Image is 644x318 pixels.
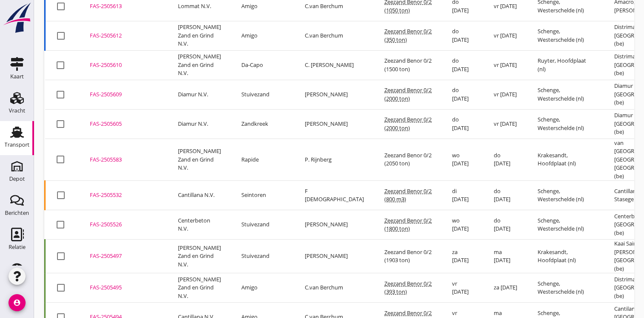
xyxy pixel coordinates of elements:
td: Stuivezand [231,210,295,240]
div: Transport [5,142,30,147]
td: wo [DATE] [442,139,484,181]
td: Da-Capo [231,50,295,80]
td: [PERSON_NAME] [295,109,374,139]
span: Zeezand Benor 0/2 (393 ton) [384,280,432,296]
td: Schenge, Westerschelde (nl) [527,80,604,109]
td: vr [DATE] [484,109,527,139]
span: Zeezand Benor 0/2 (350 ton) [384,27,432,43]
td: Diamur N.V. [168,80,231,109]
td: [PERSON_NAME] [295,80,374,109]
td: do [DATE] [484,139,527,181]
div: FAS-2505497 [90,252,157,260]
td: do [DATE] [442,109,484,139]
td: C. [PERSON_NAME] [295,50,374,80]
td: C.van Berchum [295,21,374,50]
td: P. Rijnberg [295,139,374,181]
div: Kaart [10,74,24,79]
td: ma [DATE] [484,240,527,273]
div: FAS-2505532 [90,191,157,199]
td: do [DATE] [484,210,527,240]
td: wo [DATE] [442,210,484,240]
td: vr [DATE] [484,50,527,80]
div: FAS-2505610 [90,61,157,69]
td: Schenge, Westerschelde (nl) [527,210,604,240]
div: FAS-2505613 [90,2,157,11]
div: FAS-2505526 [90,220,157,229]
td: [PERSON_NAME] Zand en Grind N.V. [168,273,231,303]
div: FAS-2505495 [90,283,157,292]
td: [PERSON_NAME] [295,240,374,273]
td: Ruyter, Hoofdplaat (nl) [527,50,604,80]
i: account_circle [9,294,26,311]
div: FAS-2505583 [90,156,157,164]
td: Schenge, Westerschelde (nl) [527,109,604,139]
td: [PERSON_NAME] Zand en Grind N.V. [168,21,231,50]
div: FAS-2505605 [90,120,157,128]
td: Stuivezand [231,240,295,273]
td: Zandkreek [231,109,295,139]
td: do [DATE] [442,50,484,80]
td: [PERSON_NAME] Zand en Grind N.V. [168,139,231,181]
td: vr [DATE] [484,21,527,50]
td: C.van Berchum [295,273,374,303]
td: Amigo [231,273,295,303]
td: za [DATE] [442,240,484,273]
td: Krakesandt, Hoofdplaat (nl) [527,139,604,181]
td: Zeezand Benor 0/2 (1500 ton) [374,50,442,80]
td: Schenge, Westerschelde (nl) [527,273,604,303]
td: Centerbeton N.V. [168,210,231,240]
div: Depot [9,176,25,182]
td: Krakesandt, Hoofdplaat (nl) [527,240,604,273]
img: logo-small.a267ee39.svg [2,2,32,34]
td: do [DATE] [442,80,484,109]
div: Relatie [9,244,26,250]
div: FAS-2505612 [90,32,157,40]
span: Zeezand Benor 0/2 (1800 ton) [384,217,432,233]
span: Zeezand Benor 0/2 (2000 ton) [384,116,432,132]
td: di [DATE] [442,181,484,210]
td: Schenge, Westerschelde (nl) [527,181,604,210]
td: F [DEMOGRAPHIC_DATA] [295,181,374,210]
td: Seintoren [231,181,295,210]
td: Rapide [231,139,295,181]
td: do [DATE] [484,181,527,210]
td: [PERSON_NAME] [295,210,374,240]
td: Schenge, Westerschelde (nl) [527,21,604,50]
td: Diamur N.V. [168,109,231,139]
td: do [DATE] [442,21,484,50]
td: vr [DATE] [442,273,484,303]
span: Zeezand Benor 0/2 (800 m3) [384,187,432,203]
td: Amigo [231,21,295,50]
td: [PERSON_NAME] Zand en Grind N.V. [168,240,231,273]
td: Cantillana N.V. [168,181,231,210]
div: Berichten [5,210,29,216]
td: za [DATE] [484,273,527,303]
td: Zeezand Benor 0/2 (1903 ton) [374,240,442,273]
td: Stuivezand [231,80,295,109]
td: vr [DATE] [484,80,527,109]
div: FAS-2505609 [90,90,157,99]
td: [PERSON_NAME] Zand en Grind N.V. [168,50,231,80]
td: Zeezand Benor 0/2 (2050 ton) [374,139,442,181]
span: Zeezand Benor 0/2 (2000 ton) [384,86,432,102]
div: Vracht [9,108,26,113]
